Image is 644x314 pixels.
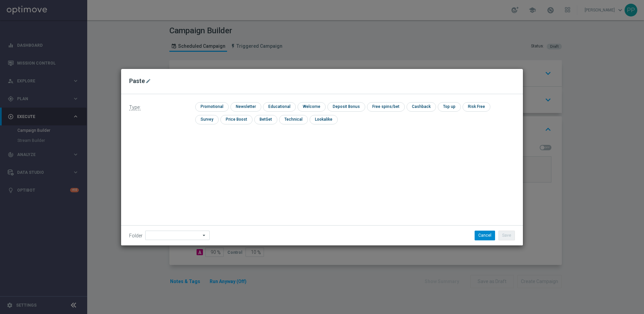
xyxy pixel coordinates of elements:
[145,77,153,85] button: mode_edit
[498,231,515,240] button: Save
[475,231,495,240] button: Cancel
[129,233,143,239] label: Folder
[146,78,151,84] i: mode_edit
[129,77,145,85] h2: Paste
[129,105,141,110] span: Type:
[201,231,208,240] i: arrow_drop_down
